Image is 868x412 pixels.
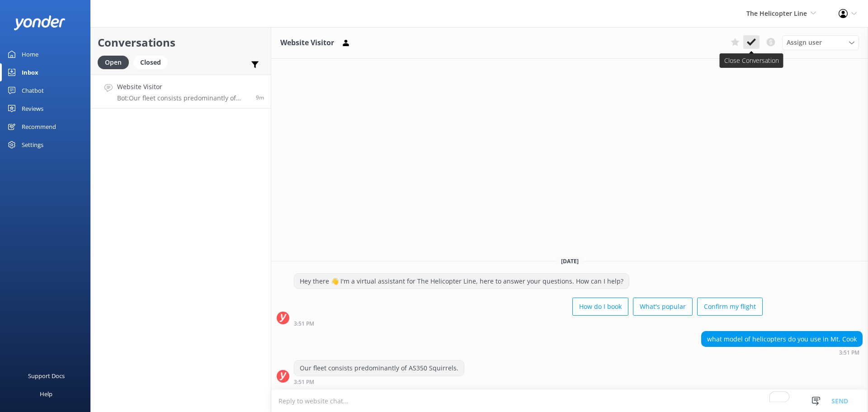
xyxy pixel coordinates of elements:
[117,82,249,92] h4: Website Visitor
[280,37,334,49] h3: Website Visitor
[133,57,172,67] a: Closed
[98,57,133,67] a: Open
[40,385,52,403] div: Help
[294,360,464,376] div: Our fleet consists predominantly of AS350 Squirrels.
[117,94,249,102] p: Bot: Our fleet consists predominantly of AS350 Squirrels.
[701,349,863,355] div: Oct 02 2025 03:51pm (UTC +13:00) Pacific/Auckland
[98,34,264,51] h2: Conversations
[572,298,628,316] button: How do I book
[256,94,264,101] span: Oct 02 2025 03:51pm (UTC +13:00) Pacific/Auckland
[271,390,868,412] textarea: To enrich screen reader interactions, please activate Accessibility in Grammarly extension settings
[14,15,66,30] img: yonder-white-logo.png
[28,367,65,385] div: Support Docs
[746,9,807,18] span: The Helicopter Line
[294,321,314,327] strong: 3:51 PM
[556,257,584,265] span: [DATE]
[839,350,859,355] strong: 3:51 PM
[22,118,56,136] div: Recommend
[22,136,43,154] div: Settings
[91,75,271,109] a: Website VisitorBot:Our fleet consists predominantly of AS350 Squirrels.9m
[294,379,464,385] div: Oct 02 2025 03:51pm (UTC +13:00) Pacific/Auckland
[294,379,314,385] strong: 3:51 PM
[22,45,38,63] div: Home
[294,320,763,327] div: Oct 02 2025 03:51pm (UTC +13:00) Pacific/Auckland
[702,331,862,347] div: what model of helicopters do you use in Mt. Cook
[22,63,38,81] div: Inbox
[787,38,822,47] span: Assign user
[697,298,763,316] button: Confirm my flight
[133,56,168,69] div: Closed
[22,99,43,118] div: Reviews
[633,298,693,316] button: What's popular
[294,274,629,289] div: Hey there 👋 I'm a virtual assistant for The Helicopter Line, here to answer your questions. How c...
[22,81,44,99] div: Chatbot
[782,35,859,50] div: Assign User
[98,56,129,69] div: Open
